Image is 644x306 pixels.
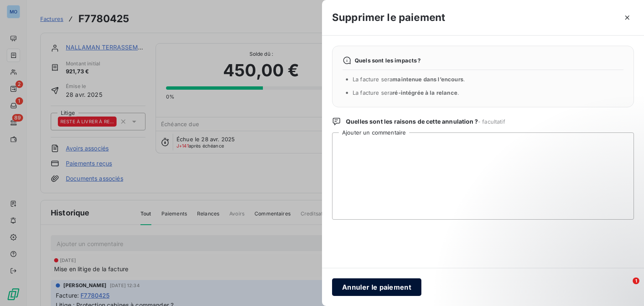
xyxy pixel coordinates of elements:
[392,76,463,83] span: maintenue dans l’encours
[633,277,639,284] span: 1
[353,76,465,83] span: La facture sera .
[346,117,505,126] span: Quelles sont les raisons de cette annulation ?
[478,118,505,125] span: - facultatif
[332,10,445,25] h3: Supprimer le paiement
[392,89,457,96] span: ré-intégrée à la relance
[353,89,459,96] span: La facture sera .
[476,225,644,283] iframe: Intercom notifications message
[615,277,636,298] iframe: Intercom live chat
[332,278,421,296] button: Annuler le paiement
[355,57,421,64] span: Quels sont les impacts ?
